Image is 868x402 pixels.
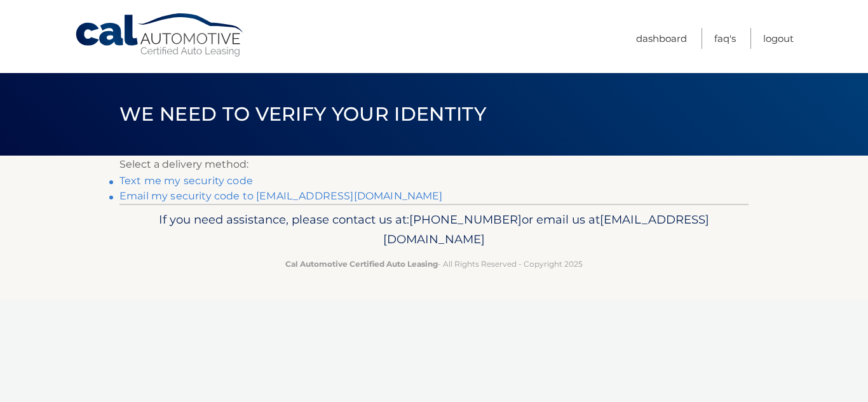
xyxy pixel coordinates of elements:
span: [PHONE_NUMBER] [409,212,522,227]
a: Text me my security code [119,175,253,187]
strong: Cal Automotive Certified Auto Leasing [285,259,438,269]
a: Cal Automotive [74,13,246,58]
p: - All Rights Reserved - Copyright 2025 [128,257,740,271]
a: FAQ's [714,28,736,49]
a: Logout [763,28,794,49]
p: If you need assistance, please contact us at: or email us at [128,210,740,250]
a: Dashboard [636,28,687,49]
span: We need to verify your identity [119,102,486,126]
a: Email my security code to [EMAIL_ADDRESS][DOMAIN_NAME] [119,190,443,202]
p: Select a delivery method: [119,156,749,173]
